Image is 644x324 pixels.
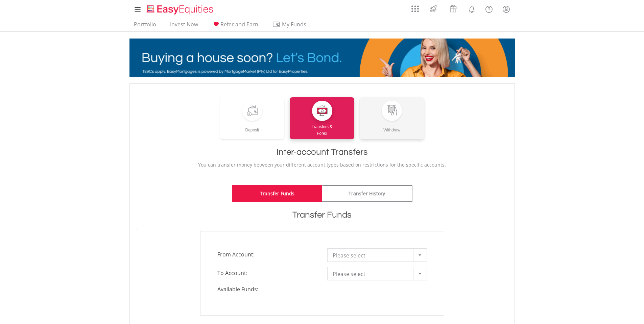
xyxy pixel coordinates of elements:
img: vouchers-v2.svg [448,3,459,14]
a: My Profile [498,2,515,17]
span: To Account: [212,267,322,279]
a: Transfers &Forex [290,97,354,139]
span: From Account: [212,248,322,260]
div: Deposit [220,121,285,133]
span: Available Funds: [212,285,322,293]
img: EasyMortage Promotion Banner [129,39,515,77]
span: Please select [333,267,411,281]
img: thrive-v2.svg [428,3,439,14]
a: Vouchers [443,2,463,14]
img: EasyEquities_Logo.png [145,4,216,15]
a: Portfolio [131,21,159,31]
a: Withdraw [360,97,424,139]
h1: Transfer Funds [137,209,508,221]
a: FAQ's and Support [480,2,498,15]
a: Invest Now [167,21,201,31]
a: AppsGrid [407,2,423,13]
div: Transfers & Forex [290,121,354,137]
a: Refer and Earn [209,21,261,31]
span: Refer and Earn [220,21,258,28]
span: My Funds [272,20,316,29]
a: Home page [144,2,216,15]
div: Withdraw [360,121,424,133]
a: Transfer History [322,185,412,202]
span: Please select [333,249,411,262]
h1: Inter-account Transfers [137,146,508,158]
img: grid-menu-icon.svg [411,5,419,13]
a: Transfer Funds [232,185,322,202]
a: Notifications [463,2,480,15]
p: You can transfer money between your different account types based on restrictions for the specifi... [137,161,508,168]
a: Deposit [220,97,285,139]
